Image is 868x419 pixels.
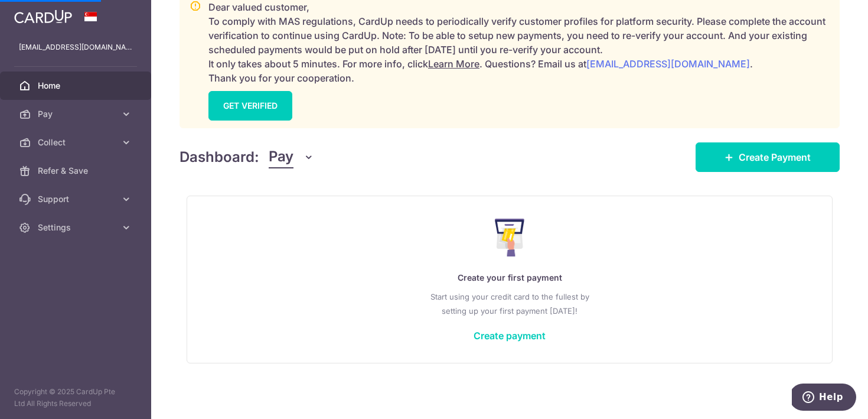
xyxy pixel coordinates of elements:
span: Home [38,80,116,92]
button: Pay [269,146,314,168]
a: Create Payment [696,142,840,172]
span: Create Payment [739,150,811,164]
p: Start using your credit card to the fullest by setting up your first payment [DATE]! [211,290,808,318]
iframe: Opens a widget where you can find more information [792,384,856,413]
p: Create your first payment [211,271,808,285]
a: [EMAIL_ADDRESS][DOMAIN_NAME] [586,58,750,70]
a: GET VERIFIED [208,91,292,121]
span: Collect [38,137,116,148]
img: Make Payment [495,219,525,256]
span: Support [38,193,116,205]
a: Create payment [474,330,546,342]
span: Pay [269,146,293,168]
span: Settings [38,222,116,233]
span: Pay [38,108,116,120]
img: CardUp [14,9,72,24]
p: [EMAIL_ADDRESS][DOMAIN_NAME] [19,41,132,53]
span: Refer & Save [38,165,116,177]
h4: Dashboard: [180,147,259,168]
a: Learn More [428,58,479,70]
